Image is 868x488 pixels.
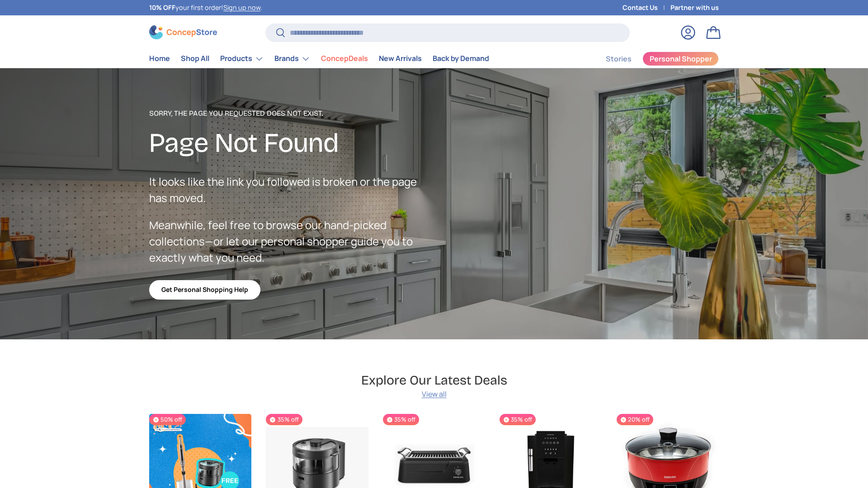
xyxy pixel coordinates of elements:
p: Meanwhile, feel free to browse our hand-picked collections—or let our personal shopper guide you ... [149,217,434,266]
strong: 10% OFF [149,3,175,12]
span: Personal Shopper [650,55,712,62]
nav: Primary [149,50,489,68]
a: Get Personal Shopping Help [149,280,260,300]
span: 35% off [266,414,302,425]
a: Partner with us [670,3,719,13]
a: Products [220,50,264,68]
a: New Arrivals [379,50,422,67]
a: Sign up now [223,3,260,12]
p: It looks like the link you followed is broken or the page has moved. [149,174,434,206]
span: 35% off [500,414,536,425]
a: Personal Shopper [642,52,719,66]
nav: Secondary [584,50,719,68]
summary: Brands [269,50,316,68]
p: your first order! . [149,3,262,13]
a: Shop All [181,50,209,67]
img: ConcepStore [149,25,217,39]
summary: Products [215,50,269,68]
h2: Page Not Found [149,126,434,160]
a: Brands [274,50,310,68]
span: 50% off [149,414,186,425]
h2: Explore Our Latest Deals [361,372,507,389]
a: Back by Demand [433,50,489,67]
a: View all [422,389,447,399]
span: 20% off [617,414,653,425]
p: Sorry, the page you requested does not exist. [149,108,434,119]
span: 35% off [383,414,419,425]
a: Contact Us [623,3,670,13]
a: Home [149,50,170,67]
a: ConcepDeals [321,50,368,67]
a: Stories [606,50,632,68]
